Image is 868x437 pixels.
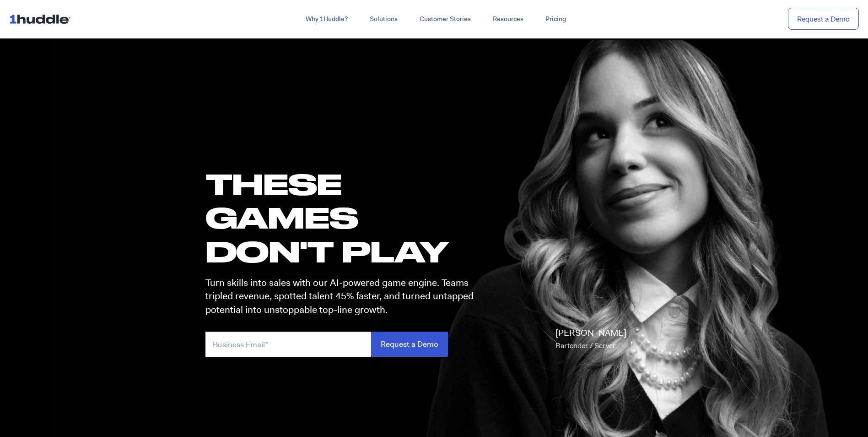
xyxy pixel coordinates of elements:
[205,276,482,317] p: Turn skills into sales with our AI-powered game engine. Teams tripled revenue, spotted talent 45%...
[205,167,482,268] h1: these GAMES DON'T PLAY
[295,11,359,27] a: Why 1Huddle?
[9,10,75,27] img: ...
[371,332,448,357] input: Request a Demo
[205,332,371,357] input: Business Email*
[482,11,534,27] a: Resources
[409,11,482,27] a: Customer Stories
[359,11,409,27] a: Solutions
[555,327,626,352] p: [PERSON_NAME]
[534,11,577,27] a: Pricing
[555,341,615,350] span: Bartender / Server
[788,8,859,30] a: Request a Demo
